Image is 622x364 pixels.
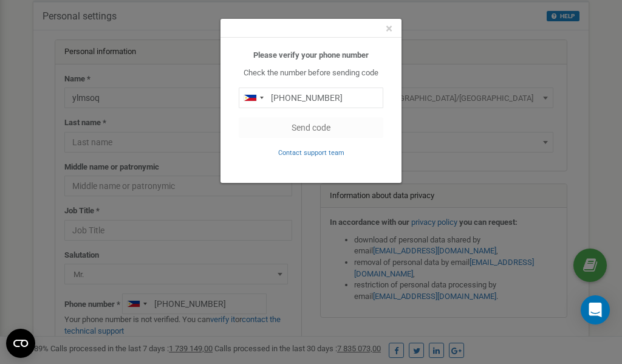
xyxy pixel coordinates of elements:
button: Open CMP widget [6,329,35,358]
input: 0905 123 4567 [239,88,383,108]
div: Telephone country code [239,88,267,108]
a: Contact support team [278,148,344,157]
p: Check the number before sending code [239,67,383,79]
small: Contact support team [278,149,344,157]
button: Send code [239,117,383,138]
div: Open Intercom Messenger [581,295,610,325]
span: × [386,21,392,36]
b: Please verify your phone number [253,50,369,60]
button: Close [386,22,392,35]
